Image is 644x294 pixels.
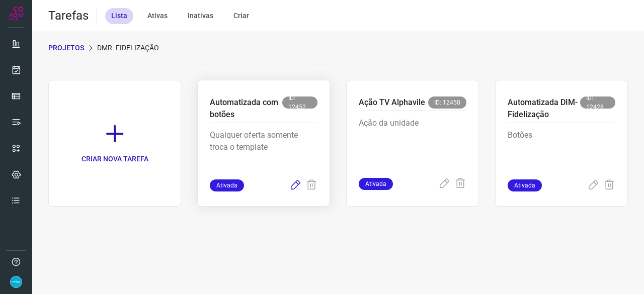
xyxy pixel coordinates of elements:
div: Inativas [182,8,219,24]
span: ID: 12450 [428,96,466,109]
p: Automatizada com botões [210,96,282,121]
img: Logo [9,6,24,21]
span: ID: 12452 [282,96,317,109]
img: 4352b08165ebb499c4ac5b335522ff74.png [10,276,22,288]
p: Automatizada DIM- Fidelização [508,96,580,121]
p: Qualquer oferta somente troca o template [210,129,317,179]
p: DMR -Fidelização [97,43,159,53]
p: Ação da unidade [359,117,466,167]
p: PROJETOS [48,43,84,53]
p: Botões [508,129,615,179]
div: Lista [105,8,133,24]
p: CRIAR NOVA TAREFA [82,154,148,164]
span: Ativada [508,179,542,191]
div: Criar [227,8,255,24]
span: Ativada [359,178,393,190]
span: ID: 12428 [580,96,615,109]
h2: Tarefas [48,9,89,23]
div: Ativas [141,8,174,24]
span: Ativada [210,179,244,191]
a: CRIAR NOVA TAREFA [48,80,181,207]
p: Ação TV Alphavile [359,96,425,109]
